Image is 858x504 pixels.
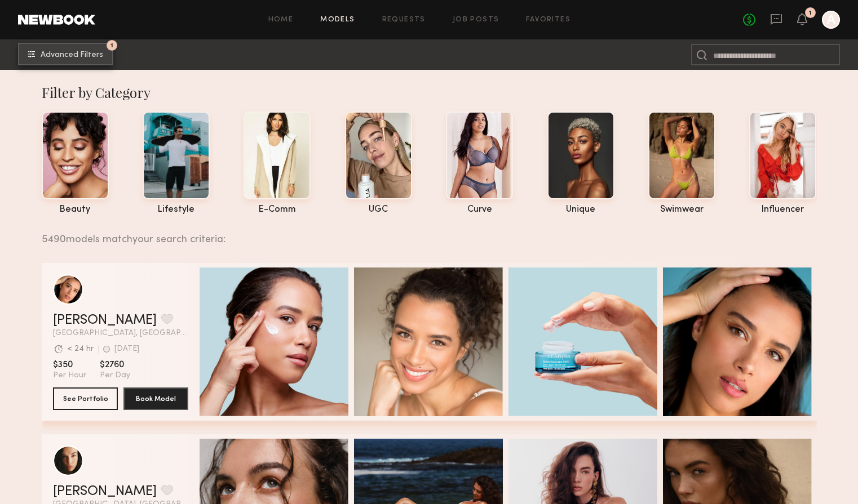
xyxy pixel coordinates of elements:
div: Filter by Category [42,83,817,101]
a: [PERSON_NAME] [53,485,157,498]
button: See Portfolio [53,387,118,410]
button: Book Model [123,387,188,410]
div: influencer [749,205,816,215]
div: 5490 models match your search criteria: [42,221,808,245]
a: [PERSON_NAME] [53,314,157,327]
a: Models [320,16,355,24]
div: curve [446,205,513,215]
a: A [822,11,840,29]
button: 1Advanced Filters [18,43,113,65]
span: $350 [53,359,86,371]
div: UGC [345,205,412,215]
div: unique [547,205,614,215]
div: < 24 hr [67,345,94,353]
div: swimwear [648,205,715,215]
span: Per Day [100,371,130,381]
span: $2760 [100,359,130,371]
a: Requests [382,16,426,24]
span: 1 [110,43,113,48]
a: Job Posts [453,16,499,24]
span: Per Hour [53,371,86,381]
span: Advanced Filters [41,51,103,59]
div: beauty [42,205,109,215]
div: e-comm [244,205,311,215]
a: Home [268,16,294,24]
div: 1 [809,10,812,16]
div: [DATE] [114,345,139,353]
div: lifestyle [143,205,210,215]
span: [GEOGRAPHIC_DATA], [GEOGRAPHIC_DATA] [53,329,188,337]
a: Favorites [526,16,570,24]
